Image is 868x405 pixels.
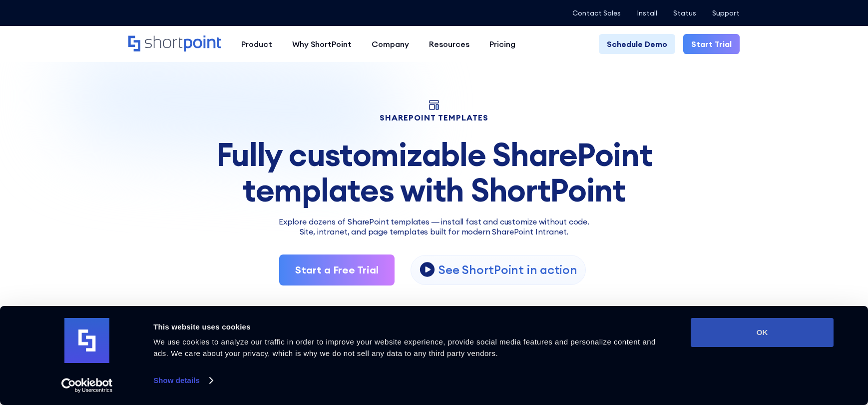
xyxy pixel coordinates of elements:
[241,38,272,50] div: Product
[128,215,740,227] p: Explore dozens of SharePoint templates — install fast and customize without code.
[438,262,577,277] p: See ShortPoint in action
[572,9,621,17] a: Contact Sales
[362,34,419,54] a: Company
[372,38,409,50] div: Company
[637,9,657,17] a: Install
[153,373,212,388] a: Show details
[419,34,479,54] a: Resources
[712,9,740,17] a: Support
[683,34,740,54] a: Start Trial
[479,34,525,54] a: Pricing
[429,38,469,50] div: Resources
[153,321,668,333] div: This website uses cookies
[279,254,395,285] a: Start a Free Trial
[688,289,868,405] iframe: Chat Widget
[599,34,675,54] a: Schedule Demo
[282,34,362,54] a: Why ShortPoint
[128,35,221,52] a: Home
[411,255,585,285] a: open lightbox
[691,318,834,347] button: OK
[128,227,740,236] h2: Site, intranet, and page templates built for modern SharePoint Intranet.
[153,337,656,357] span: We use cookies to analyze our traffic in order to improve your website experience, provide social...
[231,34,282,54] a: Product
[128,114,740,121] h1: SHAREPOINT TEMPLATES
[292,38,352,50] div: Why ShortPoint
[673,9,696,17] a: Status
[128,137,740,207] div: Fully customizable SharePoint templates with ShortPoint
[43,378,131,393] a: Usercentrics Cookiebot - opens in a new window
[489,38,515,50] div: Pricing
[64,318,109,363] img: logo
